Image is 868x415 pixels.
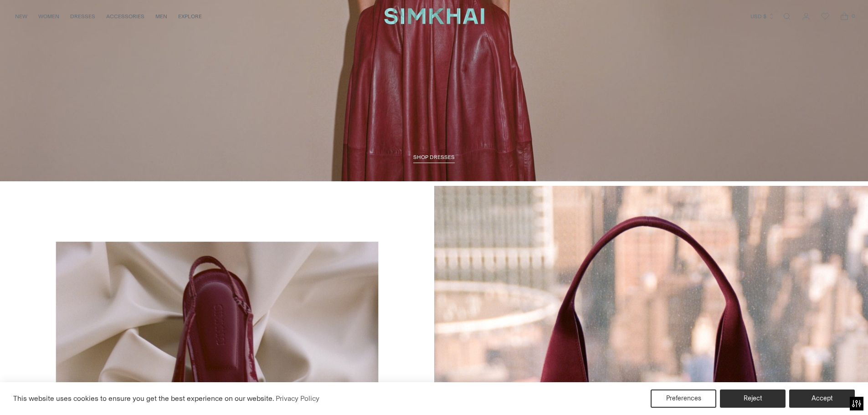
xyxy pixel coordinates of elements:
a: NEW [15,6,27,26]
a: Wishlist [816,7,834,26]
a: Privacy Policy (opens in a new tab) [274,392,321,405]
a: WOMEN [38,6,59,26]
a: Open cart modal [835,7,853,26]
button: Preferences [651,389,716,408]
span: SHOP DRESSES [413,154,455,160]
a: SHOP DRESSES [413,154,455,163]
a: Open search modal [778,7,796,26]
a: Go to the account page [797,7,815,26]
a: SIMKHAI [384,7,484,25]
button: USD $ [750,6,775,26]
a: DRESSES [70,6,95,26]
span: This website uses cookies to ensure you get the best experience on our website. [13,394,274,403]
a: ACCESSORIES [106,6,144,26]
span: 0 [849,12,857,20]
a: EXPLORE [178,6,202,26]
a: MEN [155,6,167,26]
button: Reject [720,389,786,408]
button: Accept [789,389,855,408]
